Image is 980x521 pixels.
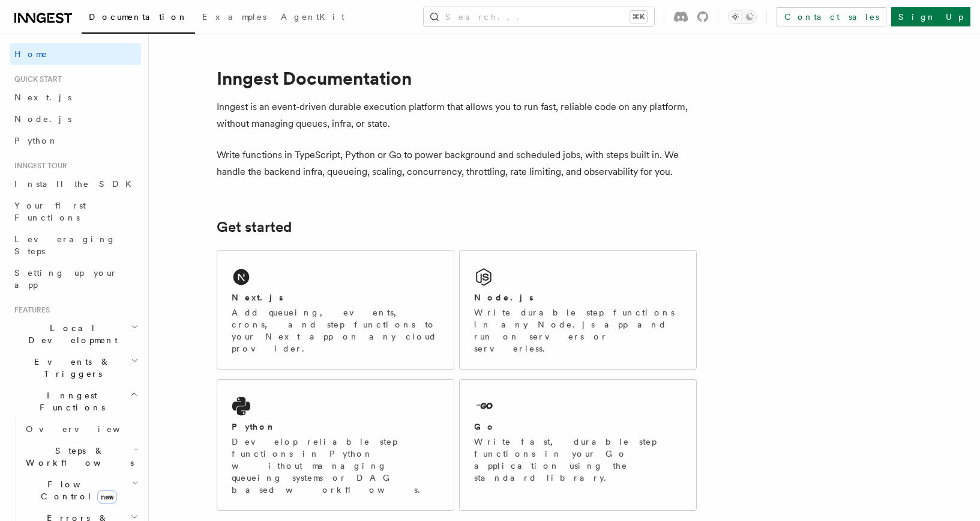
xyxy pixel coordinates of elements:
span: Install the SDK [14,179,139,189]
button: Toggle dark mode [728,10,757,24]
span: Inngest tour [10,161,67,171]
span: Inngest Functions [10,389,130,413]
button: Inngest Functions [10,385,141,418]
span: new [97,490,117,504]
span: Your first Functions [14,201,86,222]
button: Flow Controlnew [21,474,141,507]
p: Write durable step functions in any Node.js app and run on servers or serverless. [474,306,682,355]
a: Python [10,130,141,151]
a: Home [10,43,141,65]
a: Documentation [82,4,195,34]
h2: Go [474,421,496,433]
h2: Next.js [232,291,283,303]
span: Home [14,48,48,60]
h2: Node.js [474,291,534,303]
span: Next.js [14,93,71,102]
a: Overview [21,418,141,440]
button: Search...⌘K [424,7,654,26]
a: Your first Functions [10,195,141,228]
h2: Python [232,421,276,433]
span: Examples [202,12,266,22]
a: Install the SDK [10,173,141,195]
p: Inngest is an event-driven durable execution platform that allows you to run fast, reliable code ... [217,99,697,132]
a: GoWrite fast, durable step functions in your Go application using the standard library. [459,379,697,511]
a: Next.js [10,87,141,108]
a: Next.jsAdd queueing, events, crons, and step functions to your Next app on any cloud provider. [217,250,454,370]
span: Python [14,136,58,145]
button: Steps & Workflows [21,440,141,474]
span: Quick start [10,75,62,84]
a: PythonDevelop reliable step functions in Python without managing queueing systems or DAG based wo... [217,379,454,511]
span: Local Development [10,322,131,346]
a: Node.jsWrite durable step functions in any Node.js app and run on servers or serverless. [459,250,697,370]
p: Write fast, durable step functions in your Go application using the standard library. [474,436,682,484]
a: Node.js [10,108,141,130]
p: Write functions in TypeScript, Python or Go to power background and scheduled jobs, with steps bu... [217,147,697,180]
span: Leveraging Steps [14,234,116,256]
button: Local Development [10,317,141,351]
span: Documentation [89,12,188,22]
a: Get started [217,219,292,236]
a: AgentKit [274,4,352,32]
span: Steps & Workflows [21,445,134,469]
kbd: ⌘K [630,11,647,23]
a: Examples [195,4,274,32]
button: Events & Triggers [10,351,141,385]
span: Features [10,305,50,315]
span: Overview [26,424,149,434]
span: Flow Control [21,478,132,502]
a: Contact sales [777,7,886,26]
span: AgentKit [281,12,344,22]
a: Leveraging Steps [10,228,141,262]
a: Sign Up [891,7,970,26]
h1: Inngest Documentation [217,67,697,89]
span: Node.js [14,114,71,124]
p: Develop reliable step functions in Python without managing queueing systems or DAG based workflows. [232,436,439,496]
p: Add queueing, events, crons, and step functions to your Next app on any cloud provider. [232,306,439,355]
a: Setting up your app [10,262,141,296]
span: Events & Triggers [10,356,131,380]
span: Setting up your app [14,268,118,290]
